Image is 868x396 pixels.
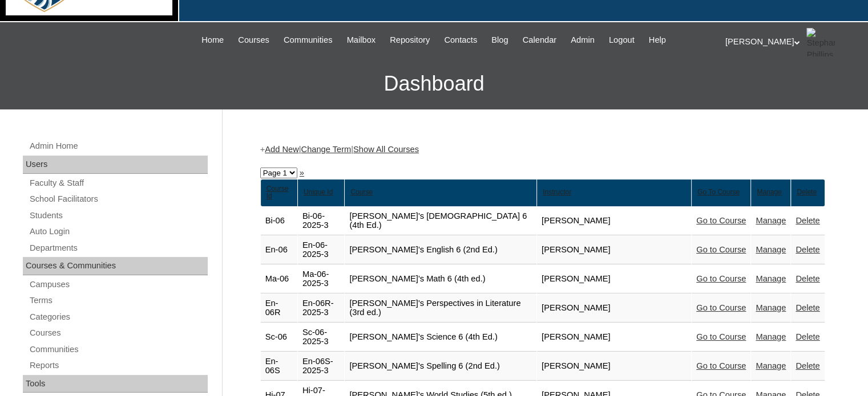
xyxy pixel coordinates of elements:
[796,361,819,370] a: Delete
[267,185,289,201] u: Course Id
[345,265,536,293] td: [PERSON_NAME]'s Math 6 (4th ed.)
[796,216,819,225] a: Delete
[29,293,208,308] a: Terms
[523,34,556,47] span: Calendar
[298,265,344,293] td: Ma-06-2025-3
[298,294,344,322] td: En-06R-2025-3
[345,207,536,235] td: [PERSON_NAME]'s [DEMOGRAPHIC_DATA] 6 (4th Ed.)
[201,34,224,47] span: Home
[29,209,208,223] a: Students
[384,34,435,47] a: Repository
[345,236,536,264] td: [PERSON_NAME]'s English 6 (2nd Ed.)
[491,34,508,47] span: Blog
[304,188,333,196] u: Unique Id
[696,274,746,283] a: Go to Course
[29,139,208,153] a: Admin Home
[543,188,571,196] u: Instructor
[796,245,819,254] a: Delete
[756,245,786,254] a: Manage
[29,192,208,206] a: School Facilitators
[537,294,691,322] td: [PERSON_NAME]
[345,323,536,352] td: [PERSON_NAME]'s Science 6 (4th Ed.)
[649,34,666,47] span: Help
[696,216,746,225] a: Go to Course
[29,358,208,373] a: Reports
[517,34,562,47] a: Calendar
[797,188,817,196] u: Delete
[537,236,691,264] td: [PERSON_NAME]
[298,236,344,264] td: En-06-2025-3
[796,274,819,283] a: Delete
[238,34,269,47] span: Courses
[261,207,297,235] td: Bi-06
[196,34,229,47] a: Home
[756,332,786,341] a: Manage
[232,34,275,47] a: Courses
[29,224,208,239] a: Auto Login
[260,144,825,156] div: + | |
[603,34,640,47] a: Logout
[390,34,430,47] span: Repository
[23,375,208,393] div: Tools
[29,310,208,324] a: Categories
[261,294,297,322] td: En-06R
[298,207,344,235] td: Bi-06-2025-3
[6,58,862,109] h3: Dashboard
[298,352,344,381] td: En-06S-2025-3
[29,241,208,255] a: Departments
[29,326,208,340] a: Courses
[438,34,483,47] a: Contacts
[537,207,691,235] td: [PERSON_NAME]
[29,342,208,357] a: Communities
[350,188,373,196] u: Course
[29,176,208,190] a: Faculty & Staff
[725,28,857,56] div: [PERSON_NAME]
[300,168,304,177] a: »
[353,145,419,154] a: Show All Courses
[261,323,297,352] td: Sc-06
[23,257,208,275] div: Courses & Communities
[796,332,819,341] a: Delete
[806,28,835,56] img: Stephanie Phillips
[301,145,351,154] a: Change Term
[537,323,691,352] td: [PERSON_NAME]
[23,156,208,174] div: Users
[696,303,746,312] a: Go to Course
[696,332,746,341] a: Go to Course
[345,294,536,322] td: [PERSON_NAME]'s Perspectives in Literature (3rd ed.)
[486,34,514,47] a: Blog
[347,34,376,47] span: Mailbox
[565,34,600,47] a: Admin
[796,303,819,312] a: Delete
[284,34,333,47] span: Communities
[261,265,297,293] td: Ma-06
[571,34,595,47] span: Admin
[298,323,344,352] td: Sc-06-2025-3
[341,34,382,47] a: Mailbox
[261,352,297,381] td: En-06S
[756,274,786,283] a: Manage
[696,361,746,370] a: Go to Course
[537,265,691,293] td: [PERSON_NAME]
[537,352,691,381] td: [PERSON_NAME]
[757,188,781,196] u: Manage
[278,34,338,47] a: Communities
[345,352,536,381] td: [PERSON_NAME]'s Spelling 6 (2nd Ed.)
[261,236,297,264] td: En-06
[265,145,298,154] a: Add New
[696,245,746,254] a: Go to Course
[29,277,208,292] a: Campuses
[609,34,635,47] span: Logout
[444,34,477,47] span: Contacts
[756,216,786,225] a: Manage
[756,303,786,312] a: Manage
[643,34,672,47] a: Help
[756,361,786,370] a: Manage
[697,188,740,196] u: Go To Course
